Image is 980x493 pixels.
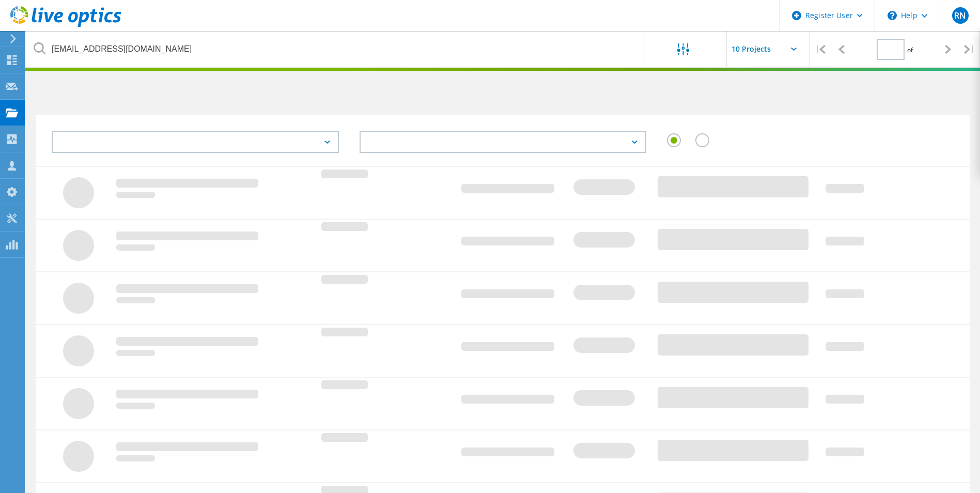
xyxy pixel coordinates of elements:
[888,11,897,20] svg: \n
[907,45,913,54] span: of
[959,31,980,68] div: |
[954,11,966,20] span: RN
[810,31,831,68] div: |
[10,22,121,29] a: Live Optics Dashboard
[26,31,645,67] input: undefined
